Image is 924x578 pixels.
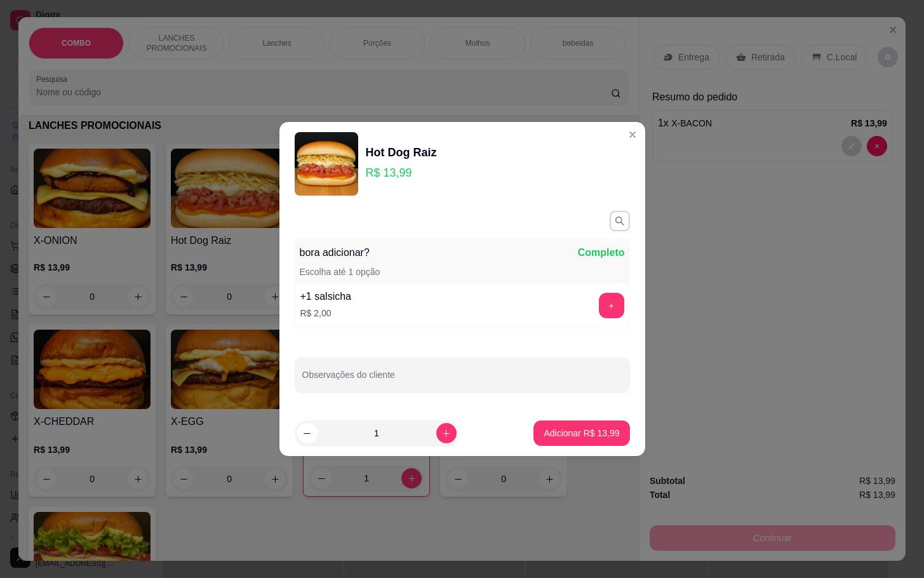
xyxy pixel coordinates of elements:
[599,293,624,318] button: add
[300,289,352,304] div: +1 salsicha
[366,164,437,182] p: R$ 13,99
[578,245,625,260] p: Completo
[295,132,358,196] img: product-image
[300,307,352,319] p: R$ 2,00
[297,423,318,443] button: decrease-product-quantity
[622,124,643,145] button: Close
[436,423,457,443] button: increase-product-quantity
[300,245,370,260] p: bora adicionar?
[300,265,380,278] p: Escolha até 1 opção
[533,420,629,446] button: Adicionar R$ 13,99
[302,373,622,386] input: Observações do cliente
[544,427,619,440] p: Adicionar R$ 13,99
[366,144,437,161] div: Hot Dog Raiz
